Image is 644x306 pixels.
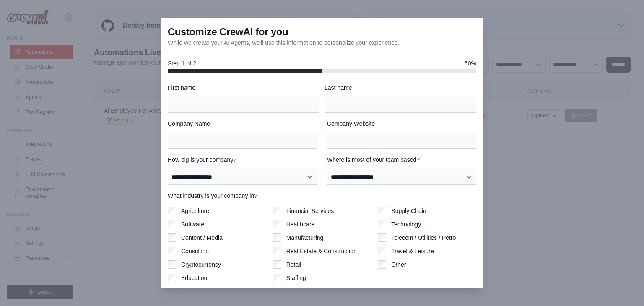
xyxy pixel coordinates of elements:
[286,274,306,282] label: Staffing
[168,25,288,39] h3: Customize CrewAI for you
[325,83,476,92] label: Last name
[168,59,196,67] span: Step 1 of 2
[181,247,209,255] label: Consulting
[391,260,406,269] label: Other
[391,233,456,242] label: Telecom / Utilities / Petro
[181,260,221,269] label: Cryptocurrency
[181,220,204,228] label: Software
[391,207,426,215] label: Supply Chain
[286,207,334,215] label: Financial Services
[286,247,357,255] label: Real Estate & Construction
[168,119,317,128] label: Company Name
[181,233,223,242] label: Content / Media
[286,233,324,242] label: Manufacturing
[391,247,434,255] label: Travel & Leisure
[327,119,476,128] label: Company Website
[327,156,476,164] label: Where is most of your team based?
[168,83,319,92] label: First name
[286,220,315,228] label: Healthcare
[286,260,301,269] label: Retail
[168,192,476,200] label: What industry is your company in?
[181,207,209,215] label: Agriculture
[602,266,644,306] div: चैट विजेट
[602,266,644,306] iframe: Chat Widget
[181,274,207,282] label: Education
[465,59,476,67] span: 50%
[168,39,399,47] p: While we create your AI Agents, we'll use this information to personalize your experience.
[168,156,317,164] label: How big is your company?
[391,220,421,228] label: Technology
